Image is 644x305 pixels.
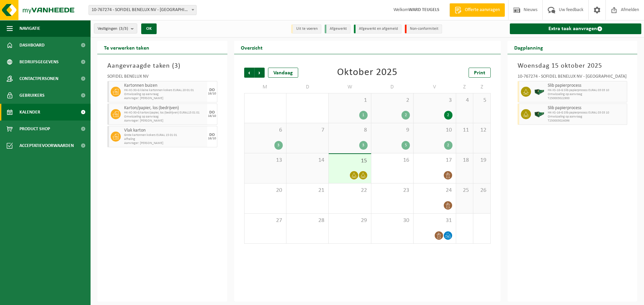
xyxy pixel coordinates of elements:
li: Non-conformiteit [405,24,442,33]
span: Kalender [19,104,40,121]
span: 5 [477,97,487,104]
span: Kartonnen buizen [124,83,206,88]
span: 18 [460,157,470,164]
div: DO [209,88,215,92]
span: Slib papierprocess [548,83,626,88]
span: 23 [375,187,410,194]
span: 31 [417,217,452,224]
span: Grote kartonnen kokers EURAL 15 01 01 [124,133,206,137]
span: 8 [332,127,367,134]
span: 3 [174,63,178,69]
span: 25 [460,187,470,194]
img: HK-XS-16-GN-00 [534,87,544,97]
div: Oktober 2025 [337,68,397,78]
span: 9 [375,127,410,134]
li: Uit te voeren [291,24,321,33]
span: HK-XC-30-G kleine kartonnen kokers EURAL 20 01 01 [124,88,206,92]
span: 2 [375,97,410,104]
td: V [414,81,456,93]
td: Z [456,81,473,93]
div: 1 [359,111,368,120]
span: Aanvrager: [PERSON_NAME] [124,96,206,100]
span: 16 [375,157,410,164]
span: Navigatie [19,20,40,37]
span: 15 [332,157,367,165]
span: 6 [248,127,283,134]
span: Vlak karton [124,128,206,133]
span: Omwisseling op aanvraag [124,92,206,96]
span: 14 [290,157,325,164]
span: Product Shop [19,121,50,137]
span: 29 [332,217,367,224]
div: 2 [401,111,410,120]
span: 20 [248,187,283,194]
span: Omwisseling op aanvraag [124,115,206,119]
span: Volgende [255,68,265,78]
button: Vestigingen(3/3) [94,23,137,33]
span: 22 [332,187,367,194]
span: 24 [417,187,452,194]
div: 16/10 [208,137,216,140]
td: W [329,81,371,93]
span: Vestigingen [98,24,128,34]
span: 30 [375,217,410,224]
span: Acceptatievoorwaarden [19,137,74,154]
span: 12 [477,127,487,134]
span: 11 [460,127,470,134]
div: Vandaag [268,68,298,78]
div: 16/10 [208,92,216,95]
span: 3 [417,97,452,104]
div: 3 [359,141,368,150]
div: SOFIDEL BENELUX NV [107,74,217,81]
span: 10 [417,127,452,134]
span: 28 [290,217,325,224]
span: HK-XS-16-G Slib papierprocess EURAL 03 03 10 [548,111,626,115]
span: 17 [417,157,452,164]
count: (3/3) [119,26,128,31]
span: Offerte aanvragen [463,7,501,13]
span: Afhaling [124,137,206,141]
button: OK [141,23,157,34]
a: Offerte aanvragen [449,3,505,17]
span: Gebruikers [19,87,45,104]
span: 10-767274 - SOFIDEL BENELUX NV - DUFFEL [89,5,196,15]
td: Z [473,81,490,93]
div: DO [209,110,215,115]
span: 7 [290,127,325,134]
div: 3 [274,141,283,150]
li: Afgewerkt [325,24,351,33]
span: Karton/papier, los (bedrijven) [124,105,206,111]
span: 27 [248,217,283,224]
span: 19 [477,157,487,164]
span: HK-XC-30-G karton/papier, los (bedrijven) EURAL15 01 01 [124,111,206,115]
img: HK-XS-16-GN-00 [534,109,544,119]
span: 21 [290,187,325,194]
span: 13 [248,157,283,164]
td: M [244,81,286,93]
span: Aanvrager: [PERSON_NAME] [124,141,206,145]
span: Slib papierprocess [548,105,626,111]
strong: WARD TEUGELS [409,7,439,12]
h2: Te verwerken taken [97,41,156,54]
h2: Dagplanning [507,41,550,54]
span: Omwisseling op aanvraag [548,115,626,119]
div: DO [209,133,215,137]
td: D [371,81,414,93]
div: 16/10 [208,115,216,118]
span: 1 [332,97,367,104]
span: HK-XS-16-G Slib papierprocess EURAL 03 03 10 [548,88,626,92]
span: Bedrijfsgegevens [19,54,59,70]
span: Contactpersonen [19,70,58,87]
h2: Overzicht [234,41,269,54]
h3: Aangevraagde taken ( ) [107,61,217,71]
span: Dashboard [19,37,45,54]
span: T250003022900 [548,96,626,100]
span: Vorige [244,68,254,78]
span: 4 [460,97,470,104]
span: Print [474,70,485,76]
span: 10-767274 - SOFIDEL BENELUX NV - DUFFEL [89,5,197,15]
li: Afgewerkt en afgemeld [354,24,401,33]
div: 2 [444,141,452,150]
span: T250003024096 [548,119,626,123]
span: Omwisseling op aanvraag [548,92,626,96]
